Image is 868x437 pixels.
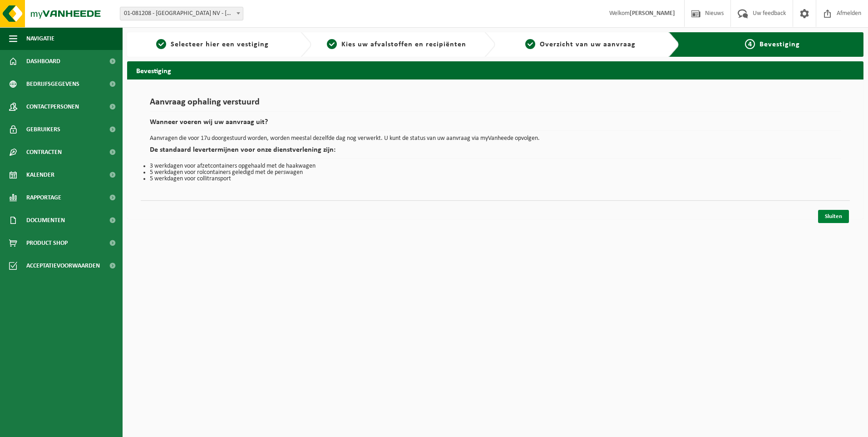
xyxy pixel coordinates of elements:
[150,169,841,176] li: 5 werkdagen voor rolcontainers geledigd met de perswagen
[525,39,535,49] span: 3
[818,210,849,223] a: Sluiten
[316,39,478,50] a: 2Kies uw afvalstoffen en recipiënten
[26,50,60,73] span: Dashboard
[127,61,863,79] h2: Bevestiging
[745,39,755,49] span: 4
[150,119,841,131] h2: Wanneer voeren wij uw aanvraag uit?
[759,41,800,48] span: Bevestiging
[26,95,79,118] span: Contactpersonen
[150,163,841,169] li: 3 werkdagen voor afzetcontainers opgehaald met de haakwagen
[630,10,675,17] strong: [PERSON_NAME]
[327,39,337,49] span: 2
[150,135,841,142] p: Aanvragen die voor 17u doorgestuurd worden, worden meestal dezelfde dag nog verwerkt. U kunt de s...
[500,39,661,50] a: 3Overzicht van uw aanvraag
[26,209,65,232] span: Documenten
[26,232,68,254] span: Product Shop
[26,118,60,141] span: Gebruikers
[26,141,62,164] span: Contracten
[341,41,466,48] span: Kies uw afvalstoffen en recipiënten
[150,98,841,112] h1: Aanvraag ophaling verstuurd
[26,254,100,277] span: Acceptatievoorwaarden
[150,146,841,159] h2: De standaard levertermijnen voor onze dienstverlening zijn:
[156,39,166,49] span: 1
[120,7,243,20] span: 01-081208 - MONIKIDS NV - SINT-NIKLAAS
[171,41,269,48] span: Selecteer hier een vestiging
[26,73,79,95] span: Bedrijfsgegevens
[132,39,293,50] a: 1Selecteer hier een vestiging
[26,186,61,209] span: Rapportage
[26,27,54,50] span: Navigatie
[26,164,54,186] span: Kalender
[120,7,243,20] span: 01-081208 - MONIKIDS NV - SINT-NIKLAAS
[540,41,636,48] span: Overzicht van uw aanvraag
[150,176,841,182] li: 5 werkdagen voor collitransport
